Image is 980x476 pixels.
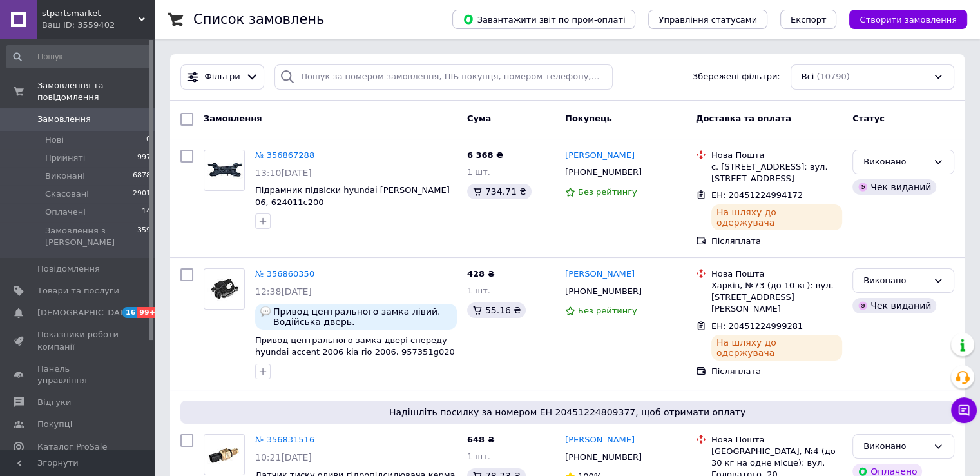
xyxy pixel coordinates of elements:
[255,185,450,207] a: Підрамник підвіски hyundai [PERSON_NAME] 06, 624011c200
[137,307,159,318] span: 99+
[467,302,526,318] div: 55.16 ₴
[711,335,842,361] div: На шляху до одержувача
[37,263,100,275] span: Повідомлення
[122,307,137,318] span: 16
[565,434,635,446] a: [PERSON_NAME]
[146,134,151,146] span: 0
[37,419,72,430] span: Покупці
[255,452,312,462] span: 10:21[DATE]
[791,15,827,25] span: Експорт
[467,167,490,177] span: 1 шт.
[863,440,928,453] div: Виконано
[711,321,803,331] span: ЕН: 20451224999281
[467,114,491,123] span: Cума
[852,179,936,195] div: Чек виданий
[951,397,977,423] button: Чат з покупцем
[137,152,151,164] span: 997
[467,269,495,279] span: 428 ₴
[45,225,137,248] span: Замовлення з [PERSON_NAME]
[45,206,86,218] span: Оплачені
[467,150,503,160] span: 6 368 ₴
[816,72,850,81] span: (10790)
[45,152,85,164] span: Прийняті
[693,71,780,83] span: Збережені фільтри:
[37,397,71,408] span: Відгуки
[849,10,967,29] button: Створити замовлення
[204,434,245,475] a: Фото товару
[255,286,312,297] span: 12:38[DATE]
[6,45,152,68] input: Пошук
[205,71,240,83] span: Фільтри
[562,283,644,300] div: [PHONE_NUMBER]
[204,114,262,123] span: Замовлення
[133,170,151,182] span: 6878
[467,451,490,461] span: 1 шт.
[42,19,155,31] div: Ваш ID: 3559402
[142,206,151,218] span: 14
[37,363,119,386] span: Панель управління
[45,170,85,182] span: Виконані
[780,10,837,29] button: Експорт
[255,435,314,444] a: № 356831516
[565,150,635,162] a: [PERSON_NAME]
[186,406,949,419] span: Надішліть посилку за номером ЕН 20451224809377, щоб отримати оплату
[273,306,452,327] span: Привод центрального замка лівий. Водійська дверь.
[274,64,613,90] input: Пошук за номером замовлення, ПІБ покупця, номером телефону, Email, номером накладної
[42,8,139,19] span: stpartsmarket
[562,164,644,181] div: [PHONE_NUMBER]
[37,114,91,125] span: Замовлення
[860,15,957,25] span: Створити замовлення
[204,275,244,302] img: Фото товару
[578,187,637,197] span: Без рейтингу
[863,274,928,288] div: Виконано
[711,161,842,184] div: с. [STREET_ADDRESS]: вул. [STREET_ADDRESS]
[255,269,314,279] a: № 356860350
[37,80,155,103] span: Замовлення та повідомлення
[452,10,635,29] button: Завантажити звіт по пром-оплаті
[463,14,625,25] span: Завантажити звіт по пром-оплаті
[565,114,612,123] span: Покупець
[711,366,842,377] div: Післяплата
[204,150,245,191] a: Фото товару
[260,306,271,317] img: :speech_balloon:
[467,435,495,444] span: 648 ₴
[204,268,245,310] a: Фото товару
[852,114,885,123] span: Статус
[133,188,151,200] span: 2901
[255,150,314,160] a: № 356867288
[836,14,967,24] a: Створити замовлення
[255,335,455,357] a: Привод центрального замка двері спереду hyundai accent 2006 kia rio 2006, 957351g020
[711,235,842,247] div: Післяплата
[648,10,767,29] button: Управління статусами
[711,268,842,280] div: Нова Пошта
[45,188,89,200] span: Скасовані
[204,157,244,183] img: Фото товару
[565,268,635,281] a: [PERSON_NAME]
[658,15,757,25] span: Управління статусами
[711,280,842,315] div: Харків, №73 (до 10 кг): вул. [STREET_ADDRESS][PERSON_NAME]
[711,204,842,230] div: На шляху до одержувача
[37,307,133,319] span: [DEMOGRAPHIC_DATA]
[802,71,814,83] span: Всі
[711,150,842,161] div: Нова Пошта
[37,441,107,453] span: Каталог ProSale
[562,449,644,466] div: [PHONE_NUMBER]
[467,286,490,295] span: 1 шт.
[696,114,791,123] span: Доставка та оплата
[852,298,936,313] div: Чек виданий
[467,184,532,199] div: 734.71 ₴
[137,225,151,248] span: 359
[37,285,119,297] span: Товари та послуги
[37,329,119,352] span: Показники роботи компанії
[711,190,803,200] span: ЕН: 20451224994172
[255,168,312,178] span: 13:10[DATE]
[711,434,842,446] div: Нова Пошта
[863,155,928,169] div: Виконано
[45,134,64,146] span: Нові
[193,12,324,27] h1: Список замовлень
[578,306,637,315] span: Без рейтингу
[204,441,244,468] img: Фото товару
